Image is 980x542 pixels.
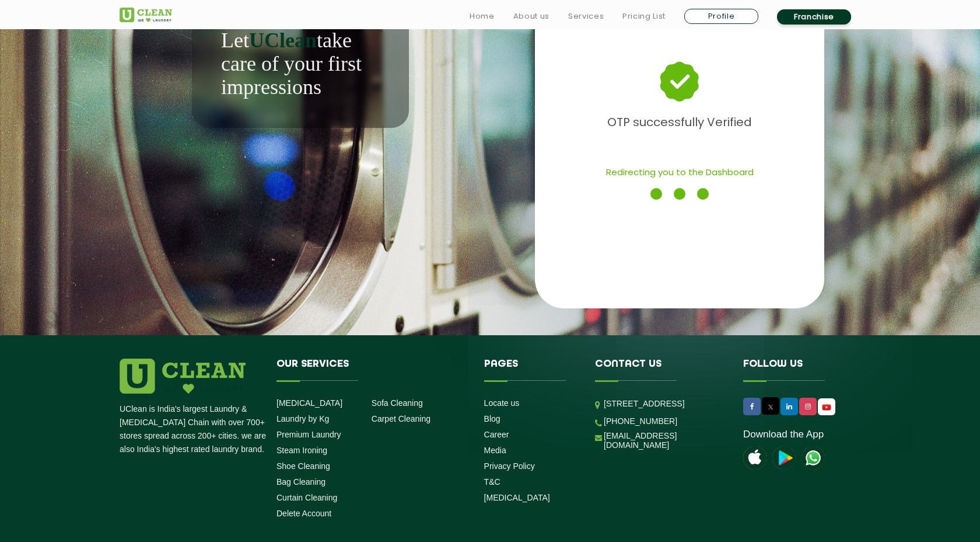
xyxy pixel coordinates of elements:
a: Blog [484,414,501,423]
a: [PHONE_NUMBER] [604,416,677,426]
a: Services [568,9,604,23]
img: UClean Laundry and Dry Cleaning [120,8,172,22]
p: Redirecting you to the Dashboard [561,162,798,182]
a: Profile [684,9,758,24]
img: playstoreicon.png [772,446,796,470]
p: Let take care of your first impressions [221,29,380,99]
p: [STREET_ADDRESS] [604,397,726,411]
h4: Contact us [595,359,726,381]
a: Sofa Cleaning [372,398,423,408]
a: Privacy Policy [484,461,535,471]
a: Steam Ironing [276,446,327,455]
h4: Our Services [276,359,467,381]
a: Bag Cleaning [276,477,325,487]
a: Shoe Cleaning [276,461,330,471]
a: Premium Laundry [276,430,341,439]
a: [EMAIL_ADDRESS][DOMAIN_NAME] [604,431,726,450]
a: Pricing List [622,9,666,23]
img: apple-icon.png [743,446,766,470]
p: UClean is India's largest Laundry & [MEDICAL_DATA] Chain with over 700+ stores spread across 200+... [120,402,268,456]
h4: Follow us [743,359,846,381]
a: About us [513,9,549,23]
img: logo.png [120,359,246,394]
a: [MEDICAL_DATA] [276,398,342,408]
a: Media [484,446,506,455]
a: Carpet Cleaning [372,414,430,423]
a: Home [470,9,495,23]
h4: Pages [484,359,578,381]
a: Laundry by Kg [276,414,329,423]
a: Download the App [743,429,824,440]
a: Curtain Cleaning [276,493,337,502]
b: UClean [249,29,317,52]
img: UClean Laundry and Dry Cleaning [819,401,834,414]
a: Franchise [777,9,851,25]
img: UClean Laundry and Dry Cleaning [801,446,825,470]
a: Career [484,430,509,439]
a: Delete Account [276,509,331,518]
a: [MEDICAL_DATA] [484,493,550,502]
img: success [661,62,698,102]
b: OTP successfully Verified [607,114,752,130]
a: Locate us [484,398,520,408]
a: T&C [484,477,501,487]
